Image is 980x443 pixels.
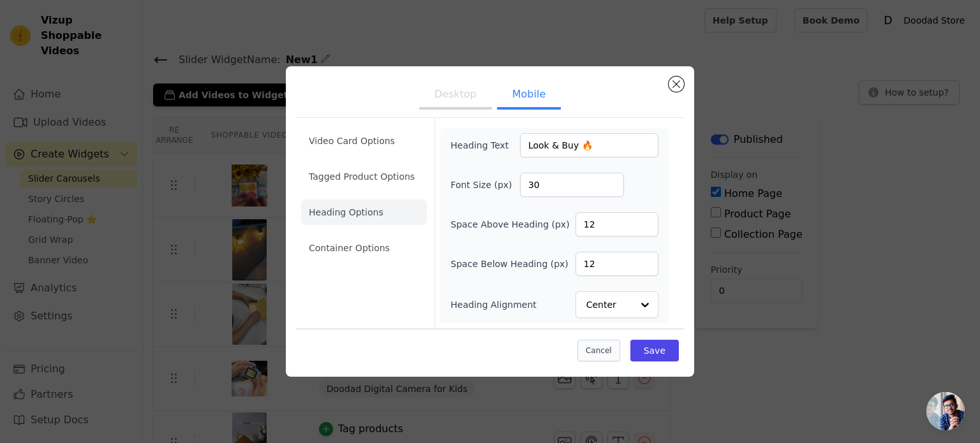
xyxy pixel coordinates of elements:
[497,82,561,110] button: Mobile
[301,200,427,225] li: Heading Options
[577,340,620,361] button: Cancel
[450,218,569,231] label: Space Above Heading (px)
[926,392,965,430] a: Open chat
[669,76,684,92] button: Close modal
[419,82,492,110] button: Desktop
[301,235,427,261] li: Container Options
[450,258,568,270] label: Space Below Heading (px)
[450,139,509,152] label: Heading Text
[301,164,427,189] li: Tagged Product Options
[450,178,520,191] label: Font Size (px)
[630,340,679,361] button: Save
[301,128,427,154] li: Video Card Options
[450,298,538,311] label: Heading Alignment
[520,133,658,157] input: Add a heading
